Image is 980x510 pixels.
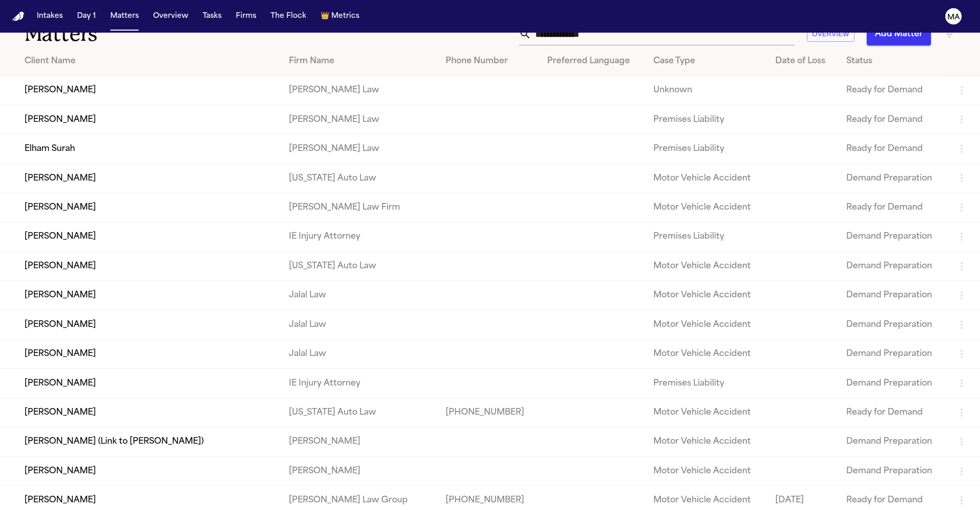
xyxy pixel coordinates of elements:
[281,134,437,163] td: [PERSON_NAME] Law
[645,310,767,339] td: Motor Vehicle Accident
[867,23,931,45] button: Add Matter
[281,339,437,368] td: Jalal Law
[281,164,437,193] td: [US_STATE] Auto Law
[73,7,100,25] button: Day 1
[645,281,767,310] td: Motor Vehicle Accident
[33,7,67,25] button: Intakes
[446,55,531,67] div: Phone Number
[281,427,437,456] td: [PERSON_NAME]
[838,427,947,456] td: Demand Preparation
[24,55,273,67] div: Client Name
[838,76,947,105] td: Ready for Demand
[547,55,637,67] div: Preferred Language
[12,12,24,21] a: Home
[838,369,947,398] td: Demand Preparation
[24,21,296,47] h1: Matters
[775,55,830,67] div: Date of Loss
[838,281,947,310] td: Demand Preparation
[281,222,437,251] td: IE Injury Attorney
[281,105,437,134] td: [PERSON_NAME] Law
[281,398,437,427] td: [US_STATE] Auto Law
[645,398,767,427] td: Motor Vehicle Accident
[838,398,947,427] td: Ready for Demand
[281,76,437,105] td: [PERSON_NAME] Law
[838,222,947,251] td: Demand Preparation
[199,7,226,25] button: Tasks
[645,456,767,486] td: Motor Vehicle Accident
[838,105,947,134] td: Ready for Demand
[653,55,759,67] div: Case Type
[149,7,192,25] button: Overview
[645,222,767,251] td: Premises Liability
[838,134,947,163] td: Ready for Demand
[645,105,767,134] td: Premises Liability
[106,7,143,25] button: Matters
[645,251,767,280] td: Motor Vehicle Accident
[645,164,767,193] td: Motor Vehicle Accident
[645,427,767,456] td: Motor Vehicle Accident
[12,12,24,21] img: Finch Logo
[281,193,437,222] td: [PERSON_NAME] Law Firm
[281,310,437,339] td: Jalal Law
[266,7,310,25] button: The Flock
[838,251,947,280] td: Demand Preparation
[645,193,767,222] td: Motor Vehicle Accident
[846,55,939,67] div: Status
[645,339,767,368] td: Motor Vehicle Accident
[281,456,437,486] td: [PERSON_NAME]
[645,134,767,163] td: Premises Liability
[281,369,437,398] td: IE Injury Attorney
[281,281,437,310] td: Jalal Law
[838,339,947,368] td: Demand Preparation
[437,398,539,427] td: [PHONE_NUMBER]
[838,456,947,486] td: Demand Preparation
[232,7,260,25] button: Firms
[838,310,947,339] td: Demand Preparation
[645,76,767,105] td: Unknown
[645,369,767,398] td: Premises Liability
[281,251,437,280] td: [US_STATE] Auto Law
[316,7,363,25] button: crownMetrics
[807,27,854,42] button: Overview
[838,164,947,193] td: Demand Preparation
[838,193,947,222] td: Ready for Demand
[289,55,429,67] div: Firm Name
